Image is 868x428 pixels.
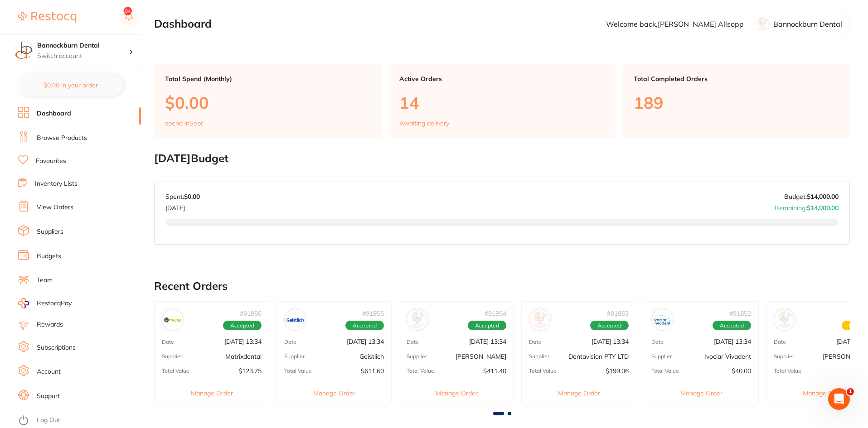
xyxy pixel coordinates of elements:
[37,52,129,61] p: Switch account
[18,7,76,28] a: Restocq Logo
[14,42,32,60] img: Bannockburn Dental
[399,382,514,404] button: Manage Order
[606,20,744,28] p: Welcome back, [PERSON_NAME] Allsopp
[407,368,434,374] p: Total Value
[607,310,629,317] p: # 91853
[399,75,605,82] p: Active Orders
[713,321,751,331] span: Accepted
[37,392,60,401] a: Support
[184,192,200,201] strong: $0.00
[774,368,801,374] p: Total Value
[37,203,73,212] a: View Orders
[529,353,549,360] p: Supplier
[162,368,189,374] p: Total Value
[36,157,66,166] a: Favourites
[284,353,305,360] p: Supplier
[284,368,312,374] p: Total Value
[729,310,751,317] p: # 91852
[407,339,419,345] p: Date
[485,310,506,317] p: # 91854
[456,353,506,360] p: [PERSON_NAME]
[531,311,548,328] img: Dentavision PTY LTD
[529,339,541,345] p: Date
[155,382,269,404] button: Manage Order
[37,134,87,143] a: Browse Products
[807,192,839,201] strong: $14,000.00
[165,75,370,82] p: Total Spend (Monthly)
[223,321,262,331] span: Accepted
[732,367,751,375] p: $40.00
[828,388,850,410] iframe: Intercom live chat
[164,311,181,328] img: Matrixdental
[37,320,63,329] a: Rewards
[644,382,758,404] button: Manage Order
[35,179,78,188] a: Inventory Lists
[361,367,384,375] p: $611.60
[37,367,61,376] a: Account
[154,18,212,30] h2: Dashboard
[18,12,76,23] img: Restocq Logo
[522,382,636,404] button: Manage Order
[774,353,794,360] p: Supplier
[284,339,296,345] p: Date
[37,343,76,352] a: Subscriptions
[362,310,384,317] p: # 91855
[623,64,850,138] a: Total Completed Orders189
[37,416,60,425] a: Log Out
[165,120,203,127] p: spend in Sept
[407,353,427,360] p: Supplier
[154,64,381,138] a: Total Spend (Monthly)$0.00spend inSept
[388,64,616,138] a: Active Orders14Awaiting delivery
[651,339,664,345] p: Date
[37,109,71,118] a: Dashboard
[224,338,262,345] p: [DATE] 13:34
[165,93,370,112] p: $0.00
[590,321,629,331] span: Accepted
[345,321,384,331] span: Accepted
[286,311,304,328] img: Geistlich
[773,20,842,28] p: Bannockburn Dental
[37,41,129,50] h4: Bannockburn Dental
[784,193,839,200] p: Budget:
[154,152,850,165] h2: [DATE] Budget
[18,414,138,428] button: Log Out
[37,227,63,236] a: Suppliers
[651,368,679,374] p: Total Value
[18,298,72,308] a: RestocqPay
[277,382,391,404] button: Manage Order
[347,338,384,345] p: [DATE] 13:34
[37,299,72,308] span: RestocqPay
[469,338,506,345] p: [DATE] 13:34
[714,338,751,345] p: [DATE] 13:34
[37,276,53,285] a: Team
[399,93,605,112] p: 14
[704,353,751,360] p: Ivoclar Vivadent
[483,367,506,375] p: $411.40
[37,252,61,261] a: Budgets
[18,74,123,96] button: $0.00 in your order
[18,298,29,308] img: RestocqPay
[651,353,672,360] p: Supplier
[409,311,426,328] img: Henry Schein Halas
[154,280,850,293] h2: Recent Orders
[634,75,839,82] p: Total Completed Orders
[225,353,262,360] p: Matrixdental
[359,353,384,360] p: Geistlich
[529,368,557,374] p: Total Value
[240,310,262,317] p: # 91856
[468,321,506,331] span: Accepted
[847,388,854,395] span: 1
[162,353,182,360] p: Supplier
[592,338,629,345] p: [DATE] 13:34
[165,193,200,200] p: Spent:
[165,201,200,212] p: [DATE]
[162,339,174,345] p: Date
[568,353,629,360] p: Dentavision PTY LTD
[807,204,839,212] strong: $14,000.00
[399,120,449,127] p: Awaiting delivery
[238,367,262,375] p: $123.75
[606,367,629,375] p: $199.06
[634,93,839,112] p: 189
[775,201,839,212] p: Remaining:
[774,339,786,345] p: Date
